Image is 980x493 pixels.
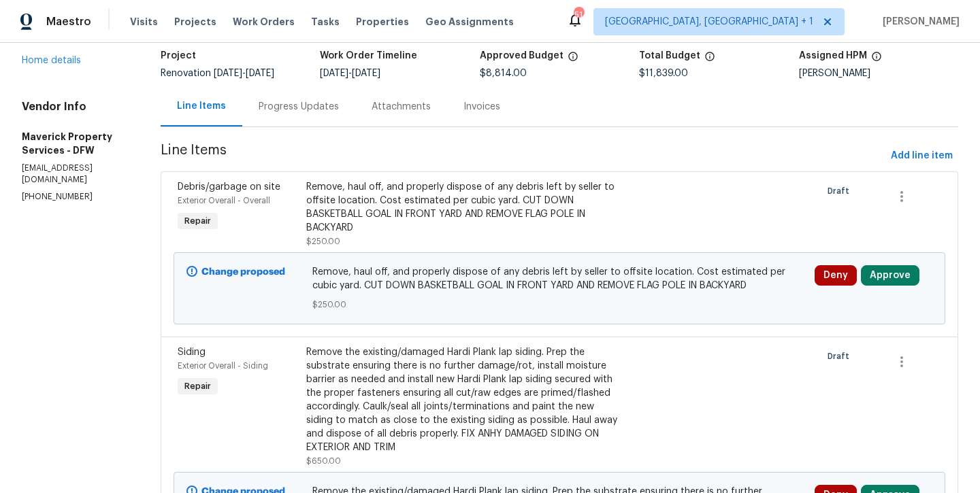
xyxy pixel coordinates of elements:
[174,15,216,29] span: Projects
[178,362,268,370] span: Exterior Overall - Siding
[372,100,431,114] div: Attachments
[885,143,958,169] button: Add line item
[356,15,409,29] span: Properties
[233,15,295,29] span: Work Orders
[320,69,380,78] span: -
[259,100,339,114] div: Progress Updates
[320,51,417,61] h5: Work Order Timeline
[704,51,715,69] span: The total cost of line items that have been proposed by Opendoor. This sum includes line items th...
[178,347,206,357] span: Siding
[178,182,280,192] span: Debris/garbage on site
[130,15,158,29] span: Visits
[463,100,500,114] div: Invoices
[246,69,274,78] span: [DATE]
[312,265,807,292] span: Remove, haul off, and properly dispose of any debris left by seller to offsite location. Cost est...
[179,379,216,393] span: Repair
[22,56,81,65] a: Home details
[877,15,960,29] span: [PERSON_NAME]
[306,345,620,454] div: Remove the existing/damaged Hardi Plank lap siding. Prep the substrate ensuring there is no furth...
[306,237,340,245] span: $250.00
[306,457,341,465] span: $650.00
[352,69,380,78] span: [DATE]
[161,69,274,78] span: Renovation
[46,15,91,29] span: Maestro
[425,15,514,29] span: Geo Assignments
[605,15,813,29] span: [GEOGRAPHIC_DATA], [GEOGRAPHIC_DATA] + 1
[22,163,128,186] p: [EMAIL_ADDRESS][DOMAIN_NAME]
[177,99,226,113] div: Line Items
[22,191,128,203] p: [PHONE_NUMBER]
[201,267,285,277] b: Change proposed
[214,69,242,78] span: [DATE]
[480,69,527,78] span: $8,814.00
[639,69,688,78] span: $11,839.00
[891,148,953,165] span: Add line item
[312,298,807,311] span: $250.00
[815,265,857,286] button: Deny
[639,51,700,61] h5: Total Budget
[799,69,958,78] div: [PERSON_NAME]
[320,69,348,78] span: [DATE]
[828,184,855,198] span: Draft
[178,197,270,205] span: Exterior Overall - Overall
[574,8,583,22] div: 51
[828,350,855,363] span: Draft
[22,130,128,157] h5: Maverick Property Services - DFW
[306,180,620,235] div: Remove, haul off, and properly dispose of any debris left by seller to offsite location. Cost est...
[799,51,867,61] h5: Assigned HPM
[861,265,919,286] button: Approve
[161,143,885,169] span: Line Items
[568,51,578,69] span: The total cost of line items that have been approved by both Opendoor and the Trade Partner. This...
[22,100,128,114] h4: Vendor Info
[480,51,563,61] h5: Approved Budget
[871,51,882,69] span: The hpm assigned to this work order.
[311,17,340,27] span: Tasks
[214,69,274,78] span: -
[179,214,216,228] span: Repair
[161,51,196,61] h5: Project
